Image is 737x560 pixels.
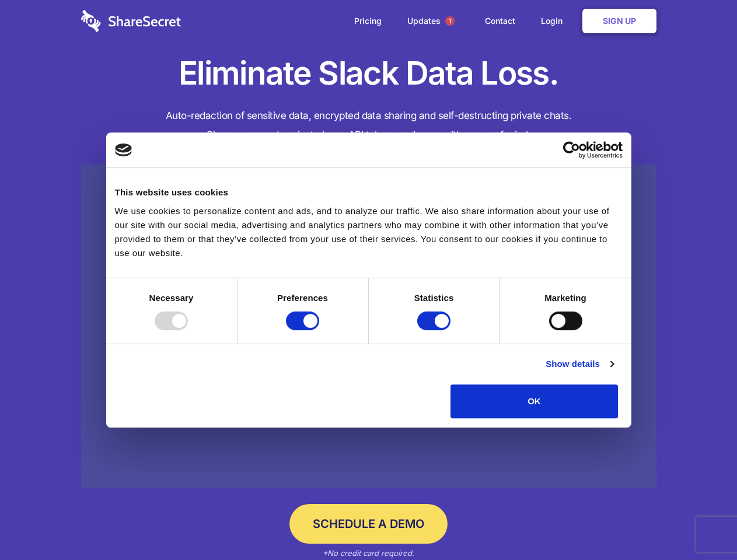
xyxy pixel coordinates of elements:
a: Pricing [343,3,393,39]
strong: Necessary [149,293,194,303]
button: OK [450,384,618,418]
a: Schedule a Demo [289,504,448,544]
em: *No credit card required. [323,548,414,558]
a: Show details [546,357,613,371]
img: logo [115,143,132,156]
h4: Auto-redaction of sensitive data, encrypted data sharing and self-destructing private chats. Shar... [81,106,656,145]
strong: Marketing [544,293,586,303]
span: 1 [445,16,455,26]
h1: Eliminate Slack Data Loss. [81,52,656,94]
div: We use cookies to personalize content and ads, and to analyze our traffic. We also share informat... [115,204,623,260]
a: Sign Up [582,9,656,33]
strong: Statistics [414,293,454,303]
a: Contact [473,3,527,39]
a: Wistia video thumbnail [81,164,656,488]
strong: Preferences [277,293,328,303]
a: Login [529,3,580,39]
a: Usercentrics Cookiebot - opens in a new window [521,141,623,159]
div: This website uses cookies [115,185,623,199]
img: logo-wordmark-white-trans-d4663122ce5f474addd5e946df7df03e33cb6a1c49d2221995e7729f52c070b2.svg [81,10,181,32]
